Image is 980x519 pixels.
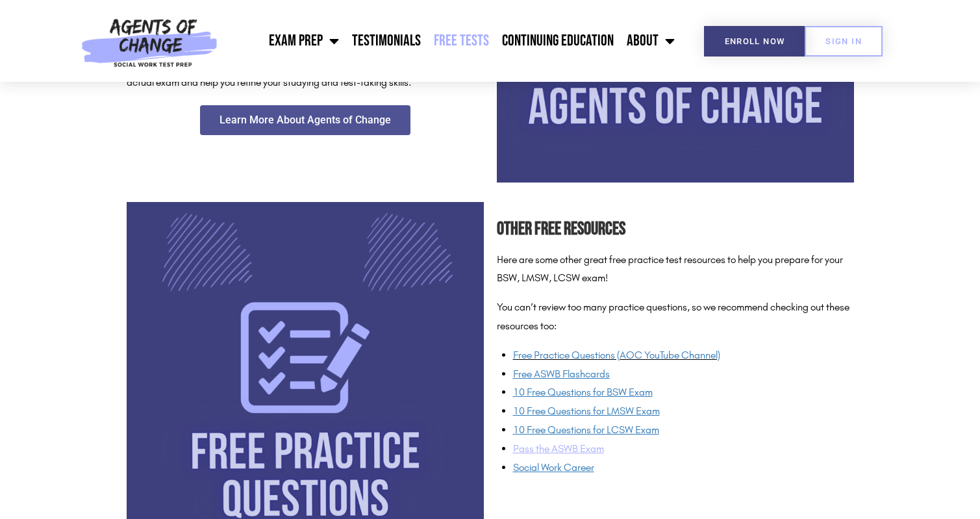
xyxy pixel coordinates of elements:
a: Learn More About Agents of Change [200,105,410,135]
h2: Other Free Resources [497,215,854,244]
nav: Menu [224,25,681,57]
a: Continuing Education [496,25,620,57]
a: 10 Free Questions for BSW Exam [513,386,653,398]
a: SIGN IN [805,26,883,57]
span: SIGN IN [825,37,862,45]
a: Pass the ASWB Exam [513,442,607,455]
p: You can’t review too many practice questions, so we recommend checking out these resources too: [497,298,854,336]
a: Social Work Career [513,461,594,474]
a: 10 Free Questions for LCSW Exam [513,424,659,436]
span: Learn More About Agents of Change [220,115,391,125]
a: Enroll Now [704,26,806,57]
a: About [620,25,681,57]
a: 10 Free Questions for LMSW Exam [513,405,660,417]
a: Free Practice Questions (AOC YouTube Channel) [513,349,720,361]
a: Free Tests [427,25,496,57]
a: Exam Prep [262,25,346,57]
span: Enroll Now [725,37,785,45]
a: Free ASWB Flashcards [513,368,610,380]
span: Pass the ASWB Exam [513,442,604,455]
p: Here are some other great free practice test resources to help you prepare for your BSW, LMSW, LC... [497,251,854,288]
a: Testimonials [346,25,427,57]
